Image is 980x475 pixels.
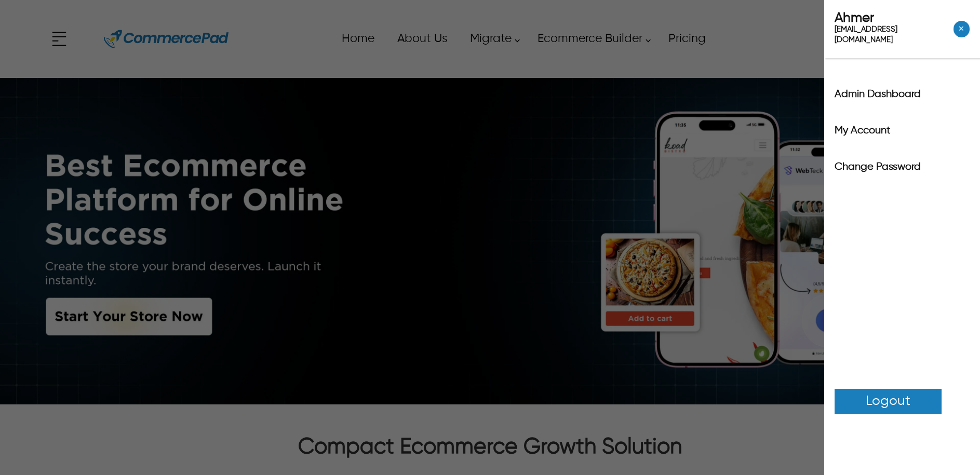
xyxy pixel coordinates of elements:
a: Admin Dashboard [824,89,970,100]
span: Logout [866,391,910,412]
span: Ahmer [835,13,954,23]
a: Logout [835,389,942,414]
a: Change Password [824,162,970,172]
label: My Account [835,126,970,136]
a: My Account [824,126,970,136]
label: Admin Dashboard [835,89,970,100]
span: Close Right Menu Button [954,21,970,37]
label: Change Password [835,162,970,172]
span: [EMAIL_ADDRESS][DOMAIN_NAME] [835,24,954,45]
